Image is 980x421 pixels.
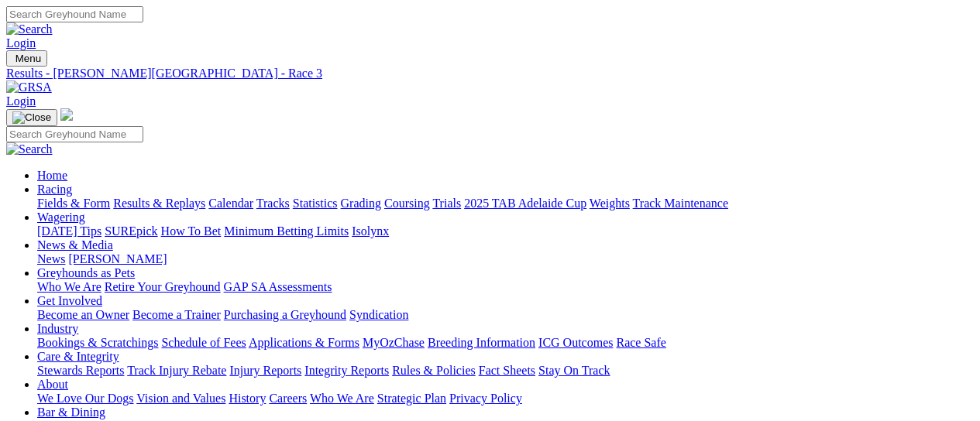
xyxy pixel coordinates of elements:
a: News [37,252,65,265]
div: Get Involved [37,308,974,322]
div: Racing [37,197,974,210]
a: Coursing [384,197,430,210]
a: Fields & Form [37,197,110,210]
a: Wagering [37,210,85,224]
a: Trials [432,197,461,210]
div: Industry [37,336,974,350]
div: Wagering [37,224,974,238]
a: History [229,392,266,405]
a: Who We Are [310,392,374,405]
a: Calendar [208,197,253,210]
input: Search [6,126,143,142]
img: logo-grsa-white.png [60,108,73,121]
a: Minimum Betting Limits [224,224,349,238]
button: Toggle navigation [6,109,57,126]
a: SUREpick [105,224,157,238]
div: Care & Integrity [37,364,974,378]
img: Close [12,111,51,124]
a: GAP SA Assessments [224,280,332,293]
a: Greyhounds as Pets [37,266,135,279]
a: Racing [37,183,72,196]
img: GRSA [6,80,52,94]
a: Track Injury Rebate [127,364,226,377]
img: Search [6,142,53,156]
a: Weights [590,197,630,210]
a: Who We Are [37,280,101,293]
a: Isolynx [352,224,389,238]
a: Retire Your Greyhound [105,280,221,293]
a: Statistics [293,197,338,210]
img: Search [6,22,53,36]
a: Purchasing a Greyhound [224,308,346,321]
a: Tracks [256,197,290,210]
a: Careers [269,392,307,405]
a: We Love Our Dogs [37,392,133,405]
a: Bar & Dining [37,406,105,419]
input: Search [6,6,143,22]
a: Bookings & Scratchings [37,336,158,349]
a: Track Maintenance [633,197,728,210]
a: Login [6,94,36,108]
a: Fact Sheets [479,364,535,377]
div: About [37,392,974,406]
a: Strategic Plan [377,392,446,405]
a: Vision and Values [136,392,225,405]
a: Stewards Reports [37,364,124,377]
a: Home [37,169,67,182]
a: Integrity Reports [304,364,389,377]
a: Privacy Policy [449,392,522,405]
a: About [37,378,68,391]
button: Toggle navigation [6,50,47,67]
div: Greyhounds as Pets [37,280,974,294]
a: Injury Reports [229,364,301,377]
a: [DATE] Tips [37,224,101,238]
a: Race Safe [616,336,665,349]
a: Login [6,36,36,50]
a: Breeding Information [428,336,535,349]
a: How To Bet [161,224,222,238]
a: Become a Trainer [132,308,221,321]
a: Syndication [349,308,408,321]
div: News & Media [37,252,974,266]
a: ICG Outcomes [538,336,613,349]
a: Applications & Forms [249,336,359,349]
a: MyOzChase [363,336,425,349]
a: Get Involved [37,294,102,307]
a: Results & Replays [113,197,205,210]
span: Menu [15,53,41,64]
a: 2025 TAB Adelaide Cup [464,197,586,210]
a: Care & Integrity [37,350,119,363]
a: Stay On Track [538,364,610,377]
a: Schedule of Fees [161,336,246,349]
a: Industry [37,322,78,335]
a: Rules & Policies [392,364,476,377]
a: Grading [341,197,381,210]
a: [PERSON_NAME] [68,252,167,265]
a: News & Media [37,238,113,252]
a: Results - [PERSON_NAME][GEOGRAPHIC_DATA] - Race 3 [6,67,974,80]
a: Become an Owner [37,308,129,321]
